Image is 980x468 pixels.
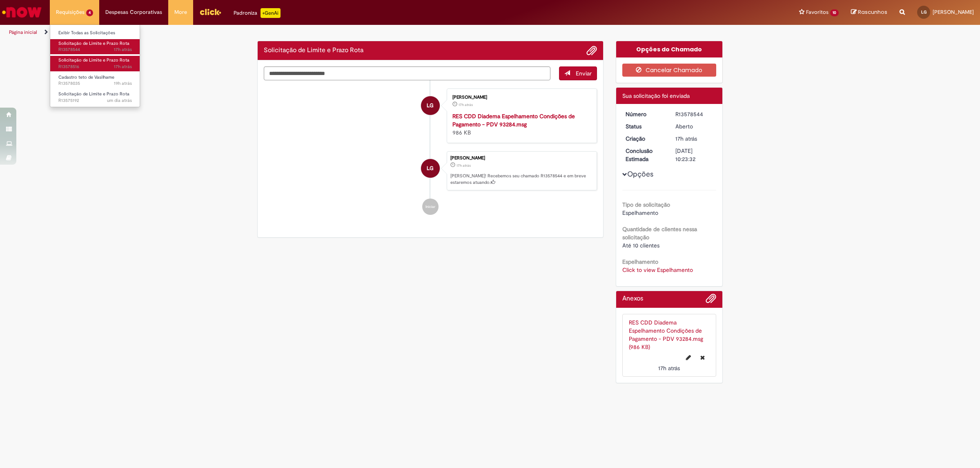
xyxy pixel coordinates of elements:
[199,6,221,18] img: click_logo_yellow_360x200.png
[114,80,132,86] span: 19h atrás
[9,29,37,35] a: Página inicial
[622,266,693,274] a: Click to view Espelhamento
[675,147,713,163] div: [DATE] 10:23:32
[114,46,132,53] span: 17h atrás
[450,173,592,185] p: [PERSON_NAME]! Recebemos seu chamado R13578544 e em breve estaremos atuando.
[427,96,434,115] span: LG
[264,47,363,54] h2: Solicitação de Limite e Prazo Rota Histórico de tíquete
[261,8,281,18] p: +GenAi
[457,163,471,168] time: 29/09/2025 17:23:27
[58,64,132,70] span: R13578516
[459,102,473,107] span: 17h atrás
[622,242,659,249] span: Até 10 clientes
[675,135,697,142] time: 29/09/2025 17:23:27
[56,8,85,16] span: Requisições
[50,24,140,107] ul: Requisições
[50,29,140,38] a: Exibir Todas as Solicitações
[576,70,592,77] span: Enviar
[695,351,710,364] button: Excluir RES CDD Diadema Espelhamento Condições de Pagamento - PDV 93284.msg
[421,159,440,178] div: Laura Santos Ordonhe Goncales
[622,92,690,99] span: Sua solicitação foi enviada
[675,135,697,142] span: 17h atrás
[114,64,132,70] time: 29/09/2025 17:19:42
[619,147,670,163] dt: Conclusão Estimada
[450,156,592,161] div: [PERSON_NAME]
[858,8,887,16] span: Rascunhos
[830,9,839,16] span: 10
[675,135,713,143] div: 29/09/2025 17:23:27
[622,295,643,302] h2: Anexos
[50,56,140,71] a: Aberto R13578516 : Solicitação de Limite e Prazo Rota
[619,110,670,118] dt: Número
[622,258,658,265] b: Espelhamento
[114,64,132,70] span: 17h atrás
[264,66,550,81] textarea: Digite sua mensagem aqui...
[114,46,132,53] time: 29/09/2025 17:23:30
[105,8,162,16] span: Despesas Corporativas
[58,57,129,63] span: Solicitação de Limite e Prazo Rota
[629,319,703,351] a: RES CDD Diadema Espelhamento Condições de Pagamento - PDV 93284.msg (986 KB)
[681,351,696,364] button: Editar nome de arquivo RES CDD Diadema Espelhamento Condições de Pagamento - PDV 93284.msg
[452,112,588,137] div: 986 KB
[50,90,140,105] a: Aberto R13575192 : Solicitação de Limite e Prazo Rota
[457,163,471,168] span: 17h atrás
[58,40,129,46] span: Solicitação de Limite e Prazo Rota
[559,66,597,80] button: Enviar
[1,4,43,20] img: ServiceNow
[851,9,887,16] a: Rascunhos
[675,122,713,130] div: Aberto
[58,74,114,80] span: Cadastro teto de Vasilhame
[114,80,132,86] time: 29/09/2025 16:08:05
[933,9,974,15] span: [PERSON_NAME]
[58,97,132,104] span: R13575192
[675,110,713,118] div: R13578544
[6,25,647,40] ul: Trilhas de página
[806,8,829,16] span: Favoritos
[107,97,132,104] span: um dia atrás
[174,8,187,16] span: More
[622,201,670,208] b: Tipo de solicitação
[658,364,680,372] time: 29/09/2025 17:23:25
[264,151,597,190] li: Laura Santos Ordonhe Goncales
[586,45,597,56] button: Adicionar anexos
[616,41,723,57] div: Opções do Chamado
[658,364,680,372] span: 17h atrás
[619,122,670,130] dt: Status
[264,80,597,223] ul: Histórico de tíquete
[622,209,658,216] span: Espelhamento
[86,9,93,16] span: 4
[50,73,140,88] a: Aberto R13578035 : Cadastro teto de Vasilhame
[452,113,575,128] a: RES CDD Diadema Espelhamento Condições de Pagamento - PDV 93284.msg
[58,46,132,53] span: R13578544
[421,96,440,115] div: Laura Santos Ordonhe Goncales
[619,135,670,143] dt: Criação
[622,64,717,77] button: Cancelar Chamado
[622,225,697,241] b: Quantidade de clientes nessa solicitação
[452,95,588,100] div: [PERSON_NAME]
[459,102,473,107] time: 29/09/2025 17:23:25
[50,39,140,54] a: Aberto R13578544 : Solicitação de Limite e Prazo Rota
[234,8,281,18] div: Padroniza
[706,293,716,308] button: Adicionar anexos
[107,97,132,104] time: 29/09/2025 09:12:21
[427,159,434,178] span: LG
[58,91,129,97] span: Solicitação de Limite e Prazo Rota
[58,80,132,87] span: R13578035
[921,9,927,15] span: LG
